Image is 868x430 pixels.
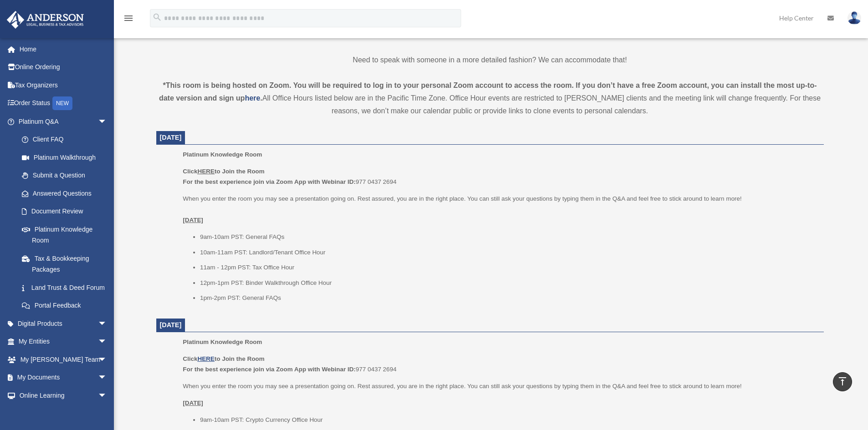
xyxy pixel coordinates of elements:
a: Home [6,40,121,58]
a: HERE [197,355,214,362]
a: Digital Productsarrow_drop_down [6,314,121,333]
li: 9am-10am PST: General FAQs [200,232,817,243]
div: NEW [52,96,72,110]
a: Submit a Question [13,167,121,185]
a: My [PERSON_NAME] Teamarrow_drop_down [6,350,121,369]
strong: . [260,94,262,102]
u: [DATE] [183,217,203,223]
i: vertical_align_top [837,376,848,387]
li: 9am-10am PST: Crypto Currency Office Hour [200,415,817,425]
span: Platinum Knowledge Room [183,151,262,158]
div: All Office Hours listed below are in the Pacific Time Zone. Office Hour events are restricted to ... [156,79,824,117]
span: arrow_drop_down [98,350,116,369]
a: My Entitiesarrow_drop_down [6,333,121,351]
img: User Pic [847,11,861,25]
li: 12pm-1pm PST: Binder Walkthrough Office Hour [200,278,817,288]
a: Tax & Bookkeeping Packages [13,249,121,278]
p: 977 0437 2694 [183,354,817,375]
span: arrow_drop_down [98,112,116,131]
a: Document Review [13,202,121,221]
a: Land Trust & Deed Forum [13,278,121,297]
li: 10am-11am PST: Landlord/Tenant Office Hour [200,247,817,258]
a: Online Ordering [6,58,121,76]
p: When you enter the room you may see a presentation going on. Rest assured, you are in the right p... [183,381,817,392]
a: Order StatusNEW [6,94,121,113]
span: [DATE] [160,321,182,329]
a: Client FAQ [13,131,121,149]
i: menu [123,13,134,24]
a: Portal Feedback [13,297,121,315]
p: Need to speak with someone in a more detailed fashion? We can accommodate that! [156,54,824,66]
b: Click to Join the Room [183,168,264,175]
img: Anderson Advisors Platinum Portal [4,11,87,29]
span: arrow_drop_down [98,386,116,405]
b: For the best experience join via Zoom App with Webinar ID: [183,366,355,373]
a: Tax Organizers [6,76,121,94]
u: HERE [197,168,214,175]
b: For the best experience join via Zoom App with Webinar ID: [183,178,355,185]
a: Online Learningarrow_drop_down [6,386,121,405]
li: 1pm-2pm PST: General FAQs [200,293,817,304]
span: [DATE] [160,134,182,141]
u: [DATE] [183,400,203,406]
p: 977 0437 2694 [183,166,817,187]
a: My Documentsarrow_drop_down [6,369,121,387]
i: search [152,12,162,22]
strong: *This room is being hosted on Zoom. You will be required to log in to your personal Zoom account ... [159,81,817,102]
b: Click to Join the Room [183,355,264,362]
a: vertical_align_top [833,372,852,391]
a: Platinum Knowledge Room [13,220,116,249]
span: Platinum Knowledge Room [183,339,262,345]
span: arrow_drop_down [98,333,116,351]
a: Platinum Q&Aarrow_drop_down [6,112,121,131]
a: here [245,94,260,102]
a: Answered Questions [13,184,121,202]
a: Platinum Walkthrough [13,148,121,167]
a: menu [123,16,134,24]
span: arrow_drop_down [98,369,116,387]
span: arrow_drop_down [98,314,116,333]
li: 11am - 12pm PST: Tax Office Hour [200,262,817,273]
p: When you enter the room you may see a presentation going on. Rest assured, you are in the right p... [183,193,817,226]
